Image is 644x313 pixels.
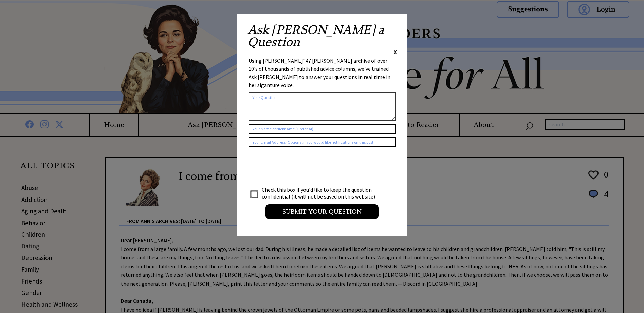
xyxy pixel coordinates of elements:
[249,124,396,134] input: Your Name or Nickname (Optional)
[249,154,352,180] iframe: reCAPTCHA
[394,48,397,55] span: X
[261,186,382,200] td: Check this box if you'd like to keep the question confidential (it will not be saved on this webs...
[249,57,396,89] div: Using [PERSON_NAME]' 47 [PERSON_NAME] archive of over 10's of thousands of published advice colum...
[247,24,397,48] h2: Ask [PERSON_NAME] a Question
[249,137,396,147] input: Your Email Address (Optional if you would like notifications on this post)
[265,204,379,219] input: Submit your Question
